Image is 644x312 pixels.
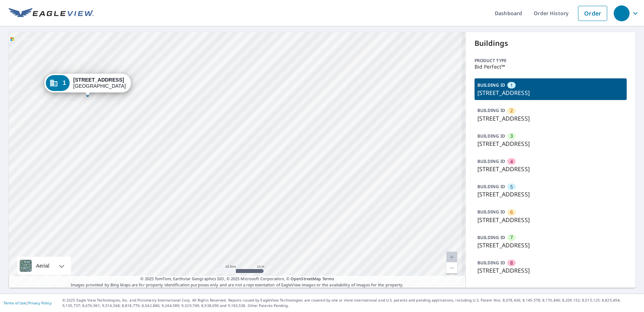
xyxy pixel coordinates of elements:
span: 1 [510,82,513,89]
p: [STREET_ADDRESS] [477,190,624,199]
div: Dropped pin, building 1, Commercial property, 10202 Challenger 7 Drive Jacinto City, TX 77029 [44,74,131,96]
a: Terms of Use [4,300,26,305]
p: BUILDING ID [477,183,505,190]
p: BUILDING ID [477,260,505,266]
span: 4 [510,158,513,165]
div: [GEOGRAPHIC_DATA] [73,77,126,89]
span: © 2025 TomTom, Earthstar Geographics SIO, © 2025 Microsoft Corporation, © [140,276,334,282]
span: 5 [510,183,513,190]
p: Buildings [475,38,627,49]
p: © 2025 Eagle View Technologies, Inc. and Pictometry International Corp. All Rights Reserved. Repo... [62,298,640,308]
p: BUILDING ID [477,209,505,215]
a: Order [578,6,607,21]
span: 7 [510,234,513,241]
p: [STREET_ADDRESS] [477,216,624,224]
div: Aerial [34,257,52,275]
p: [STREET_ADDRESS] [477,114,624,123]
p: [STREET_ADDRESS] [477,241,624,250]
a: Current Level 20, Zoom Out [446,263,457,273]
p: BUILDING ID [477,234,505,240]
p: | [4,301,52,305]
div: Aerial [17,257,71,275]
span: 6 [510,209,513,216]
span: 1 [63,80,66,86]
span: 3 [510,133,513,139]
p: BUILDING ID [477,158,505,164]
a: OpenStreetMap [291,276,321,281]
a: Current Level 20, Zoom In Disabled [446,252,457,263]
a: Privacy Policy [28,300,52,305]
strong: [STREET_ADDRESS] [73,77,124,83]
p: [STREET_ADDRESS] [477,88,624,97]
img: EV Logo [9,8,94,19]
p: Product type [475,57,627,64]
p: [STREET_ADDRESS] [477,266,624,275]
p: BUILDING ID [477,107,505,113]
p: Images provided by Bing Maps are for property identification purposes only and are not a represen... [9,276,466,288]
span: 2 [510,107,513,114]
p: BUILDING ID [477,133,505,139]
a: Terms [322,276,334,281]
p: [STREET_ADDRESS] [477,139,624,148]
p: BUILDING ID [477,82,505,88]
p: [STREET_ADDRESS] [477,165,624,173]
span: 8 [510,260,513,266]
p: Bid Perfect™ [475,64,627,70]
